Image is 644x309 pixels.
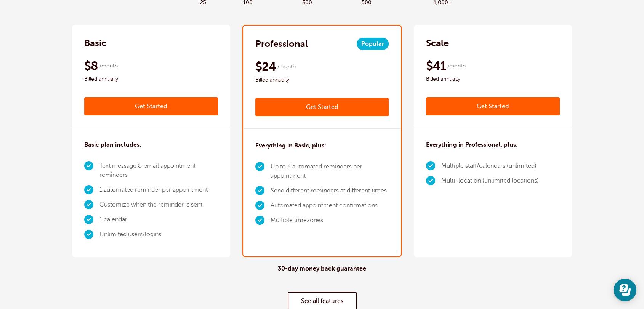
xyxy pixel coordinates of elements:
span: $24 [255,59,276,74]
iframe: Resource center [614,279,636,301]
li: Multi-location (unlimited locations) [441,173,538,188]
span: Popular [357,38,389,50]
h4: 30-day money back guarantee [278,265,366,272]
span: Billed annually [84,75,218,84]
li: Send different reminders at different times [271,183,389,198]
a: Get Started [84,97,218,115]
span: Billed annually [255,75,389,85]
h2: Professional [255,38,308,50]
li: Customize when the reminder is sent [99,197,218,212]
span: $41 [426,58,446,74]
li: Multiple timezones [271,213,389,228]
h3: Everything in Professional, plus: [426,140,517,149]
h3: Basic plan includes: [84,140,141,149]
span: /month [447,61,465,70]
li: Multiple staff/calendars (unlimited) [441,159,538,173]
span: /month [277,62,296,71]
span: /month [99,61,118,70]
li: Unlimited users/logins [99,227,218,242]
span: Billed annually [426,75,560,84]
li: 1 calendar [99,212,218,227]
h2: Scale [426,37,449,49]
h2: Basic [84,37,106,49]
a: Get Started [255,98,389,116]
li: Text message & email appointment reminders [99,159,218,183]
li: Up to 3 automated reminders per appointment [271,159,389,183]
h3: Everything in Basic, plus: [255,141,326,150]
span: $8 [84,58,98,74]
li: 1 automated reminder per appointment [99,183,218,197]
li: Automated appointment confirmations [271,198,389,213]
a: Get Started [426,97,560,115]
